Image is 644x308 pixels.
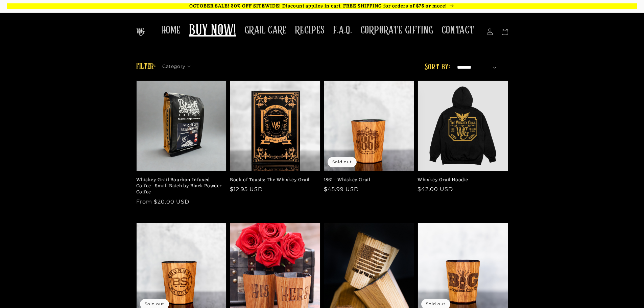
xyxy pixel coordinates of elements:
[185,18,240,44] a: BUY NOW!
[295,24,325,37] span: RECIPES
[136,177,223,195] a: Whiskey Grail Bourbon Infused Coffee | Small Batch by Black Powder Coffee
[162,63,185,70] span: Category
[161,24,181,37] span: HOME
[329,20,356,41] a: F.A.Q.
[437,20,479,41] a: CONTACT
[324,177,410,183] a: 1861 - Whiskey Grail
[360,24,433,37] span: CORPORATE GIFTING
[157,20,185,41] a: HOME
[189,22,236,40] span: BUY NOW!
[442,24,475,37] span: CONTACT
[7,3,637,9] p: OCTOBER SALE! 30% OFF SITEWIDE! Discount applies in cart. FREE SHIPPING for orders of $75 or more!
[356,20,437,41] a: CORPORATE GIFTING
[230,177,316,183] a: Book of Toasts: The Whiskey Grail
[244,24,287,37] span: GRAIL CARE
[291,20,329,41] a: RECIPES
[333,24,352,37] span: F.A.Q.
[162,61,195,68] summary: Category
[425,63,450,71] label: Sort by:
[136,61,156,73] h2: Filter:
[418,177,504,183] a: Whiskey Grail Hoodie
[240,20,291,41] a: GRAIL CARE
[136,28,145,36] img: The Whiskey Grail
